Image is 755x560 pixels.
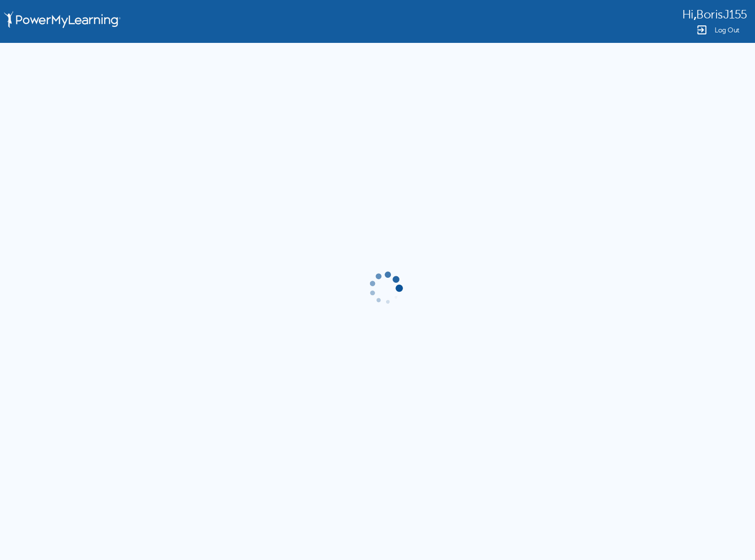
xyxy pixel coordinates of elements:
span: Log Out [715,26,740,34]
div: , [682,7,747,21]
span: BorisJ155 [696,8,747,21]
span: Hi [682,8,694,21]
img: Logout Icon [696,24,708,36]
img: gif-load2.gif [367,270,404,307]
